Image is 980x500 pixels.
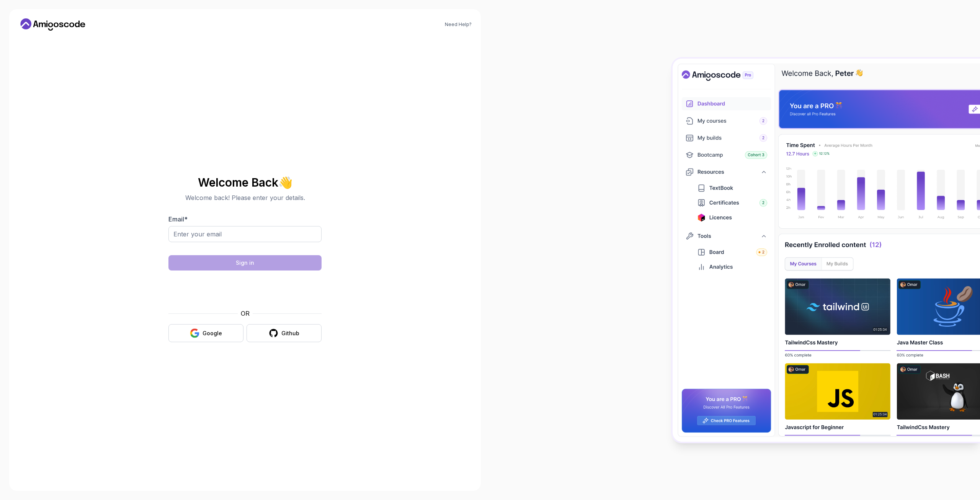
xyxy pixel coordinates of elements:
[168,226,322,242] input: Enter your email
[247,324,322,342] button: Github
[168,324,243,342] button: Google
[673,59,980,442] img: Amigoscode Dashboard
[203,330,222,337] div: Google
[168,215,188,223] label: Email *
[187,275,303,304] iframe: Widget containing checkbox for hCaptcha security challenge
[445,21,472,28] a: Need Help?
[281,330,299,337] div: Github
[241,309,250,318] p: OR
[168,176,322,189] h2: Welcome Back
[168,193,322,202] p: Welcome back! Please enter your details.
[168,255,322,270] button: Sign in
[236,259,254,267] div: Sign in
[18,18,87,31] a: Home link
[278,176,292,189] span: 👋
